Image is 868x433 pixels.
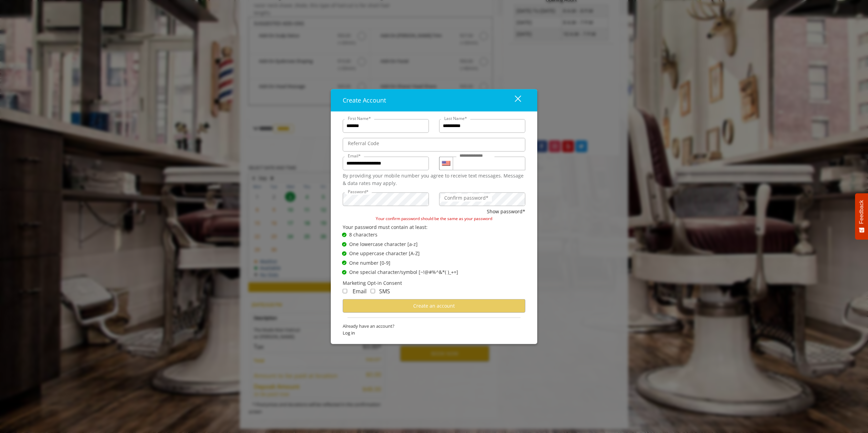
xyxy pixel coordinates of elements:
[343,223,525,231] div: Your password must contain at least:
[343,260,346,266] span: ✔
[439,156,453,170] div: Country
[344,115,374,121] label: First Name*
[507,95,521,105] div: close dialog
[413,303,455,309] span: Create an account
[353,288,367,295] span: Email
[343,119,429,133] input: FirstName
[349,259,390,266] span: One number [0-9]
[439,119,525,133] input: Lastname
[855,193,868,239] button: Feedback - Show survey
[343,242,346,247] span: ✔
[343,299,525,312] button: Create an account
[441,194,492,201] label: Confirm password*
[343,279,525,287] div: Marketing Opt-in Consent
[349,231,377,238] span: 8 characters
[343,329,525,337] span: Log in
[349,241,418,248] span: One lowercase character [a-z]
[343,192,429,206] input: Password
[343,251,346,256] span: ✔
[439,192,525,206] input: ConfirmPassword
[343,138,525,151] input: ReferralCode
[343,269,346,275] span: ✔
[343,215,525,222] div: Your confirm password should be the same as your password
[502,93,525,107] button: close dialog
[379,288,390,295] span: SMS
[858,200,865,224] span: Feedback
[343,232,346,237] span: ✔
[344,188,372,195] label: Password*
[343,172,525,187] div: By providing your mobile number you agree to receive text messages. Message & data rates may apply.
[349,250,420,257] span: One uppercase character [A-Z]
[441,115,470,121] label: Last Name*
[343,96,386,104] span: Create Account
[343,322,525,329] span: Already have an account?
[487,207,525,215] button: Show password*
[343,289,347,293] input: Receive Marketing Email
[343,156,429,170] input: Email
[344,139,383,147] label: Referral Code
[371,289,375,293] input: Receive Marketing SMS
[349,268,458,276] span: One special character/symbol [~!@#%^&*( )_+=]
[344,152,364,159] label: Email*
